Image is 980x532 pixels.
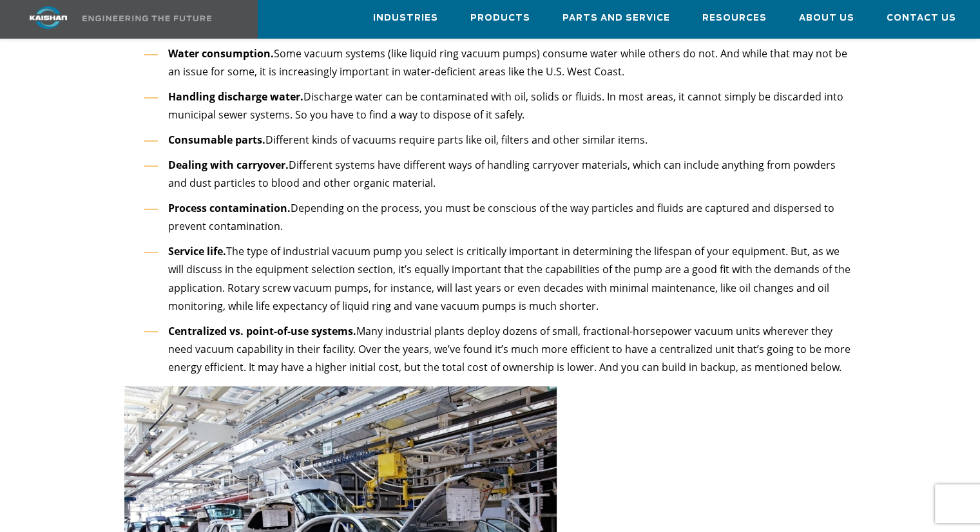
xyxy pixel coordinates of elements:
li: Many industrial plants deploy dozens of small, fractional-horsepower vacuum units wherever they n... [144,321,856,376]
b: Process contamination. [168,201,291,215]
li: Different systems have different ways of handling carryover materials, which can include anything... [144,156,856,193]
a: Contact Us [887,1,956,35]
span: Parts and Service [562,11,670,26]
li: Some vacuum systems (like liquid ring vacuum pumps) consume water while others do not. And while ... [144,44,856,81]
b: Centralized vs. point-of-use systems. [168,323,356,337]
span: About Us [799,11,854,26]
a: Parts and Service [562,1,670,35]
b: Dealing with carryover. [168,158,289,172]
li: Depending on the process, you must be conscious of the way particles and fluids are captured and ... [144,199,856,236]
a: Industries [373,1,438,35]
a: Products [470,1,530,35]
img: Engineering the future [82,15,211,21]
b: Service life. [168,244,226,258]
span: Industries [373,11,438,26]
span: Contact Us [887,11,956,26]
a: Resources [702,1,767,35]
li: Different kinds of vacuums require parts like oil, filters and other similar items. [144,131,856,149]
b: Handling discharge water. [168,90,303,104]
span: Resources [702,11,767,26]
span: Products [470,11,530,26]
li: The type of industrial vacuum pump you select is critically important in determining the lifespan... [144,242,856,315]
li: Discharge water can be contaminated with oil, solids or fluids. In most areas, it cannot simply b... [144,88,856,124]
b: Consumable parts. [168,133,265,147]
b: Water consumption. [168,46,274,61]
a: About Us [799,1,854,35]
